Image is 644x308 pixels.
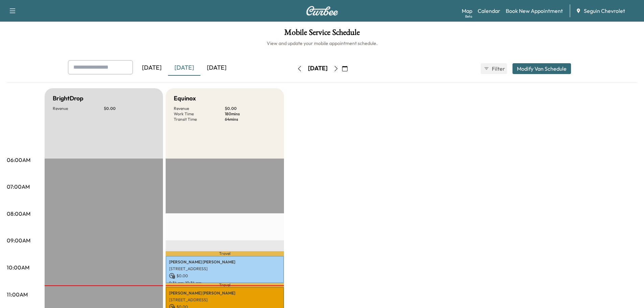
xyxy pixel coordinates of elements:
[166,251,284,256] p: Travel
[7,290,28,299] p: 11:00AM
[225,117,276,122] p: 64 mins
[225,106,276,111] p: $ 0.00
[174,117,225,122] p: Transit Time
[174,106,225,111] p: Revenue
[7,236,30,244] p: 09:00AM
[308,64,328,73] div: [DATE]
[584,7,625,15] span: Seguin Chevrolet
[169,290,281,296] p: [PERSON_NAME] [PERSON_NAME]
[169,297,281,303] p: [STREET_ADDRESS]
[7,210,30,218] p: 08:00AM
[7,28,637,40] h1: Mobile Service Schedule
[462,7,472,15] a: MapBeta
[492,65,504,73] span: Filter
[53,106,104,111] p: Revenue
[168,60,200,76] div: [DATE]
[478,7,500,15] a: Calendar
[512,63,571,74] button: Modify Van Schedule
[506,7,563,15] a: Book New Appointment
[7,183,30,191] p: 07:00AM
[53,94,84,103] h5: BrightDrop
[7,263,29,271] p: 10:00AM
[200,60,233,76] div: [DATE]
[306,6,338,16] img: Curbee Logo
[169,280,281,286] p: 9:34 am - 10:34 am
[465,14,472,19] div: Beta
[169,259,281,265] p: [PERSON_NAME] [PERSON_NAME]
[174,94,196,103] h5: Equinox
[166,283,284,287] p: Travel
[136,60,168,76] div: [DATE]
[7,156,30,164] p: 06:00AM
[481,63,507,74] button: Filter
[169,273,281,279] p: $ 0.00
[225,111,276,117] p: 180 mins
[7,40,637,47] h6: View and update your mobile appointment schedule.
[174,111,225,117] p: Work Time
[169,266,281,271] p: [STREET_ADDRESS]
[104,106,155,111] p: $ 0.00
